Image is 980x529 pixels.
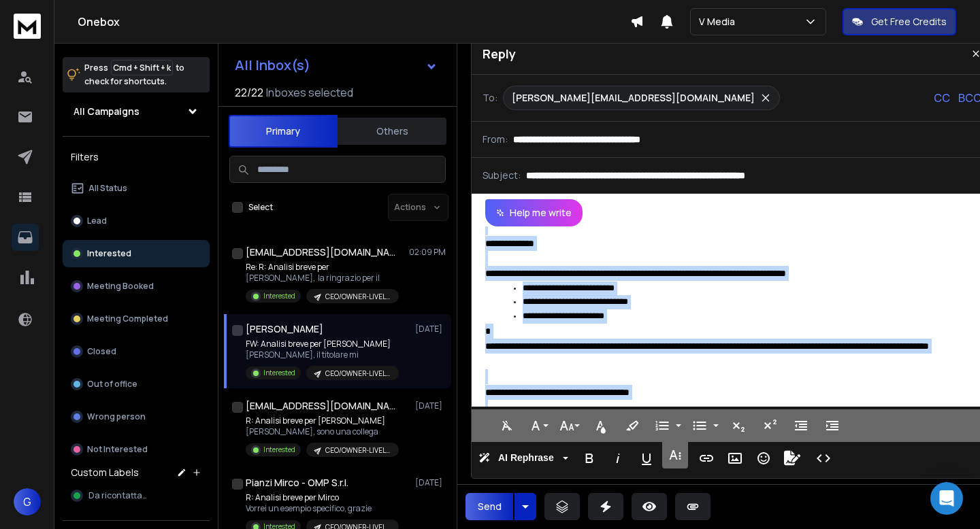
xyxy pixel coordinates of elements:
[325,292,391,302] p: CEO/OWNER-LIVELLO 3 - CONSAPEVOLE DEL PROBLEMA-PERSONALIZZAZIONI TARGET A-TEST 1
[246,349,399,360] p: [PERSON_NAME], il titolare mi
[483,44,516,63] p: Reply
[415,324,446,335] p: [DATE]
[415,400,446,411] p: [DATE]
[235,58,310,72] h1: All Inbox(s)
[485,199,583,226] button: Help me write
[224,52,448,79] button: All Inbox(s)
[246,492,399,503] p: R: Analisi breve per Mirco
[229,115,338,148] button: Primary
[495,452,557,464] span: AI Rephrase
[87,248,131,259] p: Interested
[63,98,210,125] button: All Campaigns
[73,105,140,118] h1: All Campaigns
[78,14,630,30] h1: Onebox
[63,338,210,365] button: Closed
[87,281,154,292] p: Meeting Booked
[87,313,168,324] p: Meeting Completed
[779,445,805,472] button: Signature
[235,84,263,101] span: 22 / 22
[87,411,146,422] p: Wrong person
[63,175,210,202] button: All Status
[512,91,755,105] p: [PERSON_NAME][EMAIL_ADDRESS][DOMAIN_NAME]
[14,14,41,39] img: logo
[788,412,814,439] button: Decrease Indent (⌘[)
[934,90,950,106] p: CC
[246,339,399,349] p: FW: Analisi breve per [PERSON_NAME]
[246,415,399,426] p: R: Analisi breve per [PERSON_NAME]
[757,412,783,439] button: Superscript
[811,445,836,472] button: Code View
[88,183,127,194] p: All Status
[84,61,184,88] p: Press to check for shortcuts.
[930,482,963,515] div: Open Intercom Messenger
[483,133,508,146] p: From:
[87,379,137,390] p: Out of office
[14,488,41,515] button: G
[699,15,740,29] p: V Media
[246,426,399,437] p: [PERSON_NAME], sono una collega
[588,412,614,439] button: Text Color
[263,445,295,455] p: Interested
[325,445,391,456] p: CEO/OWNER-LIVELLO 3 - CONSAPEVOLE DEL PROBLEMA-PERSONALIZZAZIONI TARGET A-TEST 1
[63,305,210,332] button: Meeting Completed
[87,444,148,455] p: Not Interested
[871,15,947,29] p: Get Free Credits
[63,240,210,267] button: Interested
[63,273,210,300] button: Meeting Booked
[63,436,210,463] button: Not Interested
[248,202,273,213] label: Select
[409,247,446,258] p: 02:09 PM
[246,322,323,336] h1: [PERSON_NAME]
[722,445,748,472] button: Insert Image (⌘P)
[246,262,399,273] p: Re: R: Analisi breve per
[465,493,513,520] button: Send
[88,490,150,501] span: Da ricontattare
[266,84,353,101] h3: Inboxes selected
[483,169,521,182] p: Subject:
[494,412,520,439] button: Clear Formatting
[246,399,395,413] h1: [EMAIL_ADDRESS][DOMAIN_NAME]
[325,369,391,379] p: CEO/OWNER-LIVELLO 3 - CONSAPEVOLE DEL PROBLEMA-PERSONALIZZAZIONI TARGET A-TEST 1
[415,477,446,488] p: [DATE]
[246,273,399,284] p: [PERSON_NAME], la ringrazio per il
[111,60,173,75] span: Cmd + Shift + k
[525,412,551,439] button: Font Family
[63,207,210,235] button: Lead
[476,445,571,472] button: AI Rephrase
[63,371,210,398] button: Out of office
[71,466,139,479] h3: Custom Labels
[246,476,348,490] h1: Pianzi Mirco - OMP S.r.l.
[483,91,497,105] p: To:
[63,148,210,167] h3: Filters
[246,245,395,259] h1: [EMAIL_ADDRESS][DOMAIN_NAME]
[751,445,777,472] button: Emoticons
[338,116,446,146] button: Others
[87,346,116,357] p: Closed
[63,482,210,509] button: Da ricontattare
[843,8,956,35] button: Get Free Credits
[246,503,399,514] p: Vorrei un esempio specifico, grazie
[63,403,210,430] button: Wrong person
[263,291,295,301] p: Interested
[263,368,295,378] p: Interested
[87,216,107,226] p: Lead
